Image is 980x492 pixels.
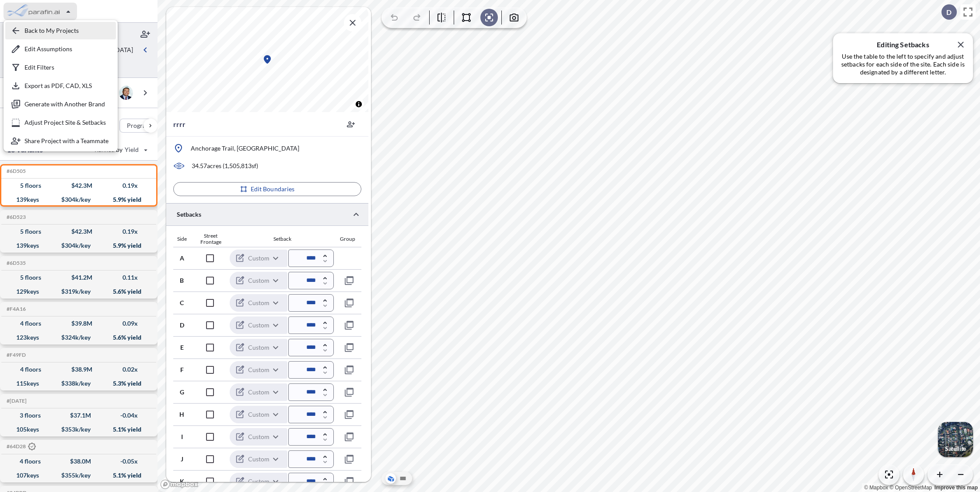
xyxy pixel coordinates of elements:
[173,300,191,306] div: C
[173,434,191,440] div: I
[173,119,185,130] p: rrrr
[938,422,973,457] button: Switcher ImageSatellite
[231,236,334,242] div: Setback
[191,144,299,153] p: Anchorage Trail, [GEOGRAPHIC_DATA]
[398,473,408,484] button: Site Plan
[230,316,287,334] div: Custom
[248,254,269,263] p: Custom
[5,95,116,113] button: Generate with Another Brand
[840,53,966,76] p: Use the table to the left to specify and adjust setbacks for each side of the site. Each side is ...
[262,54,273,65] div: Map marker
[173,278,191,284] div: B
[945,445,966,452] p: Satellite
[248,343,269,352] p: Custom
[230,405,287,424] div: Custom
[353,99,364,109] button: Toggle attribution
[24,100,105,108] p: Generate with Another Brand
[5,40,116,58] button: Edit Assumptions
[5,77,116,95] button: Export as PDF, CAD, XLS
[248,299,269,307] p: Custom
[173,182,361,196] button: Edit Boundaries
[230,338,287,357] div: Custom
[5,352,26,358] h5: Click to copy the code
[173,255,191,261] div: A
[24,82,92,90] p: Export as PDF, CAD, XLS
[5,260,26,266] h5: Click to copy the code
[166,7,368,112] canvas: Map
[5,168,26,174] h5: Click to copy the code
[248,432,269,441] p: Custom
[173,478,191,485] div: K
[24,119,106,127] p: Adjust Project Site & Setbacks
[5,132,116,150] button: Share Project with a Teammate
[230,361,287,379] div: Custom
[840,40,966,49] p: Editing Setbacks
[230,271,287,290] div: Custom
[173,389,191,395] div: G
[938,422,973,457] img: Switcher Image
[230,249,287,267] div: Custom
[5,306,26,312] h5: Click to copy the code
[173,411,191,418] div: H
[24,63,54,71] p: Edit Filters
[248,321,269,330] p: Custom
[946,8,952,16] p: D
[248,276,269,285] p: Custom
[173,367,191,373] div: F
[230,294,287,312] div: Custom
[934,485,978,491] a: Improve this map
[230,428,287,446] div: Custom
[385,473,396,484] button: Aerial View
[230,383,287,401] div: Custom
[248,477,269,486] p: Custom
[230,450,287,468] div: Custom
[173,344,191,351] div: E
[356,99,361,109] span: Toggle attribution
[24,137,108,145] p: Share Project with a Teammate
[5,59,116,76] button: Edit Filters
[24,45,72,53] p: Edit Assumptions
[173,236,190,242] div: Side
[230,472,287,491] div: Custom
[192,162,258,170] p: 34.57 acres ( 1,505,813 sf)
[334,236,361,242] div: Group
[5,114,116,131] button: Adjust Project Site & Setbacks
[5,443,36,451] h5: Click to copy the code
[248,388,269,397] p: Custom
[248,365,269,374] p: Custom
[248,410,269,419] p: Custom
[864,485,888,491] a: Mapbox
[173,456,191,462] div: J
[173,322,191,328] div: D
[251,185,295,193] p: Edit Boundaries
[889,485,932,491] a: OpenStreetMap
[190,233,231,245] div: Street Frontage
[5,398,27,404] h5: Click to copy the code
[5,22,116,39] button: Back to My Projects
[160,479,199,489] a: Mapbox homepage
[5,214,26,220] h5: Click to copy the code
[248,455,269,464] p: Custom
